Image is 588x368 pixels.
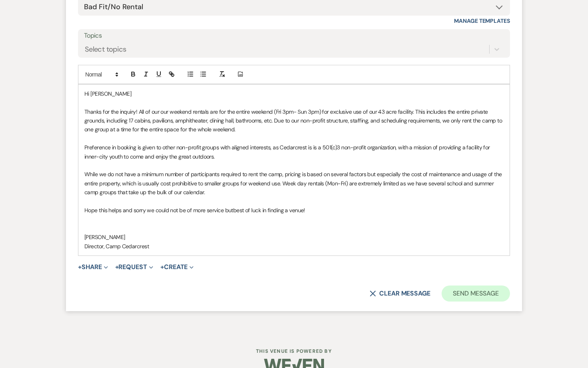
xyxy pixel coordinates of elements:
span: + [78,264,82,270]
button: Create [160,264,194,270]
p: Thanks for the inquiry! All of our o [84,107,504,134]
span: ur weekend rentals are for the entire weekend (Fri 3pm- Sun 3pm) for exclusive use of our 43 acre... [84,108,504,133]
span: + [115,264,119,270]
span: + [160,264,164,270]
button: Clear message [370,290,430,297]
p: Director, Camp Cedarcrest [84,242,504,251]
span: Hope this helps and sorry we could not be of more service but [84,207,233,214]
p: Preference in booking is given to other non-profit groups with aligned interests, as Cedarcrest i... [84,143,504,161]
button: Send Message [442,286,510,302]
a: Manage Templates [454,17,510,24]
div: Select topics [85,44,126,54]
label: Topics [84,30,504,42]
button: Request [115,264,153,270]
p: best of luck in finding a venue! [84,206,504,215]
p: Hi [PERSON_NAME] [84,89,504,98]
p: [PERSON_NAME] [84,233,504,241]
span: While we do not have a minimum number of participants required to rent the camp, pricing is based... [84,171,503,196]
button: Share [78,264,108,270]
